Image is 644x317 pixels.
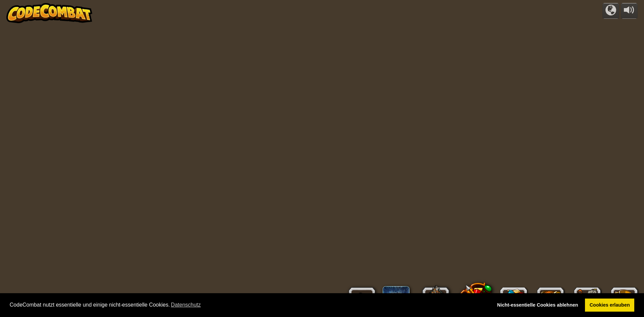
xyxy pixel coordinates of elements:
button: Kampagne [602,3,619,19]
a: deny cookies [492,299,583,312]
a: learn more about cookies [170,300,202,310]
button: Lautstärke anpassen [621,3,638,19]
span: CodeCombat nutzt essentielle und einige nicht-essentielle Cookies. [10,300,487,310]
img: CodeCombat - Learn how to code by playing a game [6,3,92,23]
a: allow cookies [585,299,634,312]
